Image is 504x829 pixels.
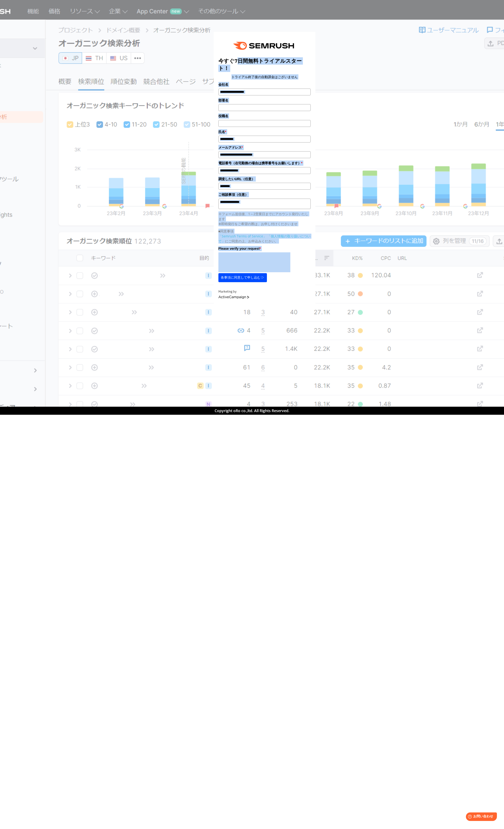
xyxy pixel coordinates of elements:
label: 役職名 [218,113,311,119]
button: 各事項に同意して申し込む ▷ [218,273,267,282]
a: 「Semrush Terms of Service」 [218,234,266,238]
img: e6a379fe-ca9f-484e-8561-e79cf3a04b3f.png [230,37,299,55]
p: ※フォーム送信後、1～2営業日までにアカウント発行いたします ※即時発行をご希望の際は、お申し付けくださいませ [218,211,311,226]
span: Copyright oRo co.,ltd. All Rights Reserved. [215,408,289,413]
title: 今すぐ7日間無料トライアルスタート！ [218,57,311,72]
div: Marketing by [218,289,311,294]
label: 調査したいURL（任意） [218,176,311,182]
label: ご相談事項（任意） [218,192,311,197]
a: 「個人情報の取り扱いについて」 [218,234,310,243]
iframe: Help widget launcher [462,811,499,824]
p: にご同意の上、お申込みください。 [218,234,311,244]
center: トライアル終了後の自動課金はございません [218,74,311,80]
label: Please verify your request [218,246,311,251]
label: 電話番号（在宅勤務の場合は携帯番号をお願いします） [218,160,311,166]
label: 氏名 [218,129,311,134]
p: ■同意事項 [218,229,311,234]
iframe: reCAPTCHA [218,252,290,271]
label: 会社名 [218,82,311,87]
label: メールアドレス [218,145,311,150]
label: 部署名 [218,98,311,103]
